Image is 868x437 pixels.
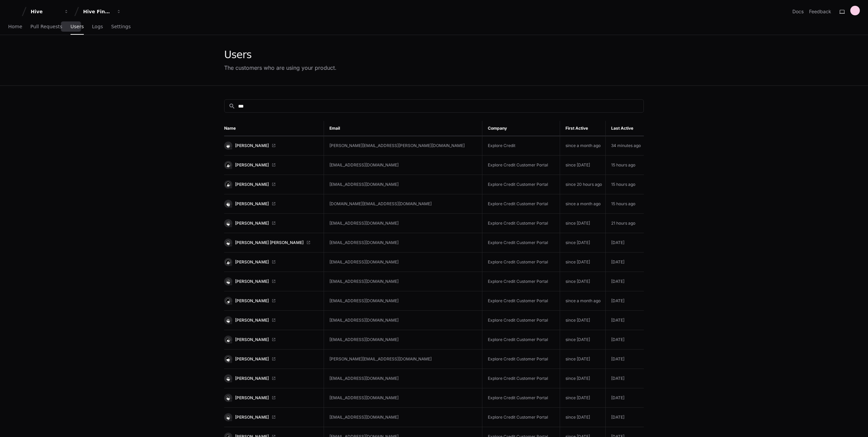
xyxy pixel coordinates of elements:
td: 15 hours ago [606,156,644,175]
a: [PERSON_NAME] [224,394,318,402]
a: [PERSON_NAME] [224,316,318,324]
td: since a month ago [560,291,605,311]
span: [PERSON_NAME] [235,221,269,226]
img: 11.svg [225,297,231,304]
td: [DATE] [606,291,644,311]
a: [PERSON_NAME] [224,258,318,266]
td: since [DATE] [560,330,605,350]
td: since [DATE] [560,311,605,330]
a: Home [8,19,22,35]
img: 12.svg [225,394,231,401]
img: 3.svg [225,336,231,343]
span: [PERSON_NAME] [235,279,269,284]
img: 15.svg [225,181,231,188]
span: [PERSON_NAME] [235,143,269,148]
img: 12.svg [225,414,231,420]
a: [PERSON_NAME] [224,180,318,189]
td: [EMAIL_ADDRESS][DOMAIN_NAME] [324,272,482,291]
span: [PERSON_NAME] [235,318,269,323]
td: [DATE] [606,253,644,272]
td: [DOMAIN_NAME][EMAIL_ADDRESS][DOMAIN_NAME] [324,194,482,214]
span: [PERSON_NAME] [235,337,269,342]
td: [EMAIL_ADDRESS][DOMAIN_NAME] [324,330,482,350]
td: [DATE] [606,272,644,291]
td: since [DATE] [560,408,605,427]
td: [EMAIL_ADDRESS][DOMAIN_NAME] [324,369,482,388]
td: since 20 hours ago [560,175,605,194]
a: [PERSON_NAME] [224,277,318,286]
span: [PERSON_NAME] [235,415,269,420]
span: Home [8,25,22,29]
button: Hive Financial Systems [80,5,124,18]
span: [PERSON_NAME] [235,356,269,362]
td: since [DATE] [560,350,605,369]
span: [PERSON_NAME] [235,201,269,207]
th: Company [482,121,560,136]
span: [PERSON_NAME] [235,259,269,265]
span: Settings [111,25,130,29]
th: Name [224,121,324,136]
td: Explore Credit [482,136,560,156]
div: Users [224,49,337,61]
td: [EMAIL_ADDRESS][DOMAIN_NAME] [324,311,482,330]
a: [PERSON_NAME] [224,297,318,305]
td: 21 hours ago [606,214,644,233]
img: 7.svg [225,200,231,207]
img: 9.svg [225,375,231,382]
td: Explore Credit Customer Portal [482,156,560,175]
td: [EMAIL_ADDRESS][DOMAIN_NAME] [324,388,482,408]
td: since [DATE] [560,369,605,388]
span: [PERSON_NAME] [235,298,269,304]
td: Explore Credit Customer Portal [482,233,560,253]
a: Pull Requests [30,19,62,35]
td: since [DATE] [560,233,605,253]
td: 15 hours ago [606,194,644,214]
td: [DATE] [606,408,644,427]
td: since [DATE] [560,253,605,272]
td: since a month ago [560,194,605,214]
span: [PERSON_NAME] [235,182,269,187]
td: Explore Credit Customer Portal [482,369,560,388]
img: 16.svg [225,259,231,265]
a: [PERSON_NAME] [224,336,318,344]
a: [PERSON_NAME] [PERSON_NAME] [224,239,318,247]
button: Feedback [809,8,831,15]
span: Logs [92,25,103,29]
div: The customers who are using your product. [224,64,337,72]
td: Explore Credit Customer Portal [482,330,560,350]
img: 12.svg [225,239,231,246]
div: Hive [31,8,60,15]
td: [DATE] [606,311,644,330]
td: since [DATE] [560,272,605,291]
a: Settings [111,19,130,35]
td: 34 minutes ago [606,136,644,156]
span: Pull Requests [30,25,62,29]
td: [PERSON_NAME][EMAIL_ADDRESS][DOMAIN_NAME] [324,350,482,369]
td: [EMAIL_ADDRESS][DOMAIN_NAME] [324,233,482,253]
a: Users [71,19,84,35]
img: 16.svg [225,162,231,168]
td: [PERSON_NAME][EMAIL_ADDRESS][PERSON_NAME][DOMAIN_NAME] [324,136,482,156]
td: [DATE] [606,369,644,388]
a: [PERSON_NAME] [224,200,318,208]
td: [EMAIL_ADDRESS][DOMAIN_NAME] [324,408,482,427]
a: [PERSON_NAME] [224,142,318,150]
a: Docs [792,8,804,15]
td: since [DATE] [560,214,605,233]
td: Explore Credit Customer Portal [482,350,560,369]
td: Explore Credit Customer Portal [482,311,560,330]
td: Explore Credit Customer Portal [482,291,560,311]
img: 8.svg [225,142,231,149]
div: Hive Financial Systems [83,8,112,15]
a: [PERSON_NAME] [224,219,318,227]
td: 15 hours ago [606,175,644,194]
span: [PERSON_NAME] [235,162,269,168]
span: Users [71,25,84,29]
img: 1.svg [225,356,231,362]
td: [DATE] [606,350,644,369]
td: Explore Credit Customer Portal [482,253,560,272]
td: Explore Credit Customer Portal [482,175,560,194]
td: [EMAIL_ADDRESS][DOMAIN_NAME] [324,214,482,233]
span: [PERSON_NAME] [235,395,269,401]
td: [EMAIL_ADDRESS][DOMAIN_NAME] [324,175,482,194]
